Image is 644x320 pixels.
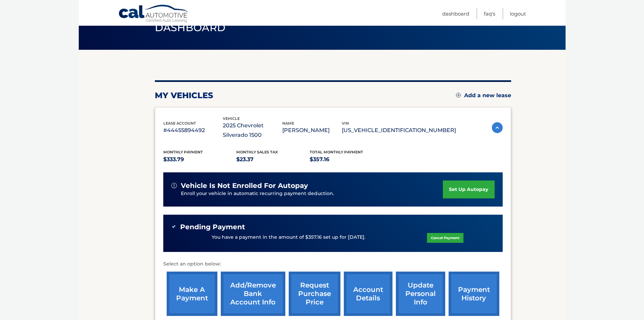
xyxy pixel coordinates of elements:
img: alert-white.svg [171,183,177,188]
p: Enroll your vehicle in automatic recurring payment deduction. [181,190,443,197]
span: Total Monthly Payment [310,150,363,154]
a: Cal Automotive [118,4,189,24]
a: Cancel Payment [427,233,463,243]
a: update personal info [396,272,445,316]
span: vin [342,121,349,126]
p: $23.37 [236,155,310,164]
a: account details [344,272,392,316]
span: Monthly Payment [163,150,203,154]
img: accordion-active.svg [492,122,503,133]
a: Logout [510,8,526,19]
a: Add a new lease [456,92,511,99]
img: check-green.svg [171,224,176,229]
p: #44455894492 [163,126,223,135]
p: $333.79 [163,155,237,164]
a: make a payment [167,272,217,316]
a: set up autopay [443,180,494,198]
span: vehicle is not enrolled for autopay [181,182,308,190]
a: Add/Remove bank account info [221,272,285,316]
span: lease account [163,121,196,126]
img: add.svg [456,93,461,98]
span: Dashboard [155,21,226,34]
h2: my vehicles [155,90,213,101]
a: payment history [449,272,499,316]
span: Monthly sales Tax [236,150,278,154]
p: $357.16 [310,155,383,164]
span: name [282,121,294,126]
a: request purchase price [289,272,340,316]
p: [PERSON_NAME] [282,126,342,135]
span: Pending Payment [180,223,245,231]
p: You have a payment in the amount of $357.16 set up for [DATE]. [212,234,365,241]
a: Dashboard [442,8,469,19]
p: [US_VEHICLE_IDENTIFICATION_NUMBER] [342,126,456,135]
p: Select an option below: [163,260,503,268]
span: vehicle [223,116,240,121]
a: FAQ's [484,8,495,19]
p: 2025 Chevrolet Silverado 1500 [223,121,282,140]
